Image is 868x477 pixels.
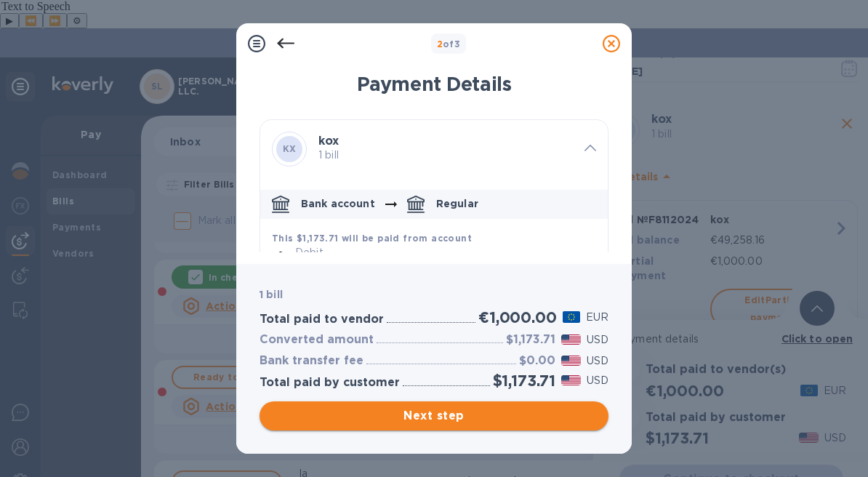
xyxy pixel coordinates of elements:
[260,120,608,178] div: KXkox 1 bill
[561,334,581,345] img: USD
[561,356,581,366] img: USD
[272,233,472,244] b: This $1,173.71 will be paid from account
[301,196,375,211] p: Bank account
[437,39,443,49] span: 2
[260,289,283,300] b: 1 bill
[318,134,339,148] b: kox
[283,143,297,154] b: KX
[271,407,597,425] span: Next step
[437,39,461,49] b: of 3
[519,354,555,368] h3: $0.00
[493,372,555,390] h2: $1,173.71
[586,310,608,325] p: EUR
[478,308,556,326] h2: €1,000.00
[260,354,363,368] h3: Bank transfer fee
[506,333,555,347] h3: $1,173.71
[260,313,384,326] h3: Total paid to vendor
[260,333,374,347] h3: Converted amount
[587,332,608,348] p: USD
[260,184,608,472] div: default-method
[295,245,579,260] p: Debit
[260,73,608,96] h1: Payment Details
[587,353,608,369] p: USD
[561,375,581,385] img: USD
[260,376,400,390] h3: Total paid by customer
[318,148,573,163] p: 1 bill
[587,373,608,388] p: USD
[260,401,608,430] button: Next step
[436,196,478,211] p: Regular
